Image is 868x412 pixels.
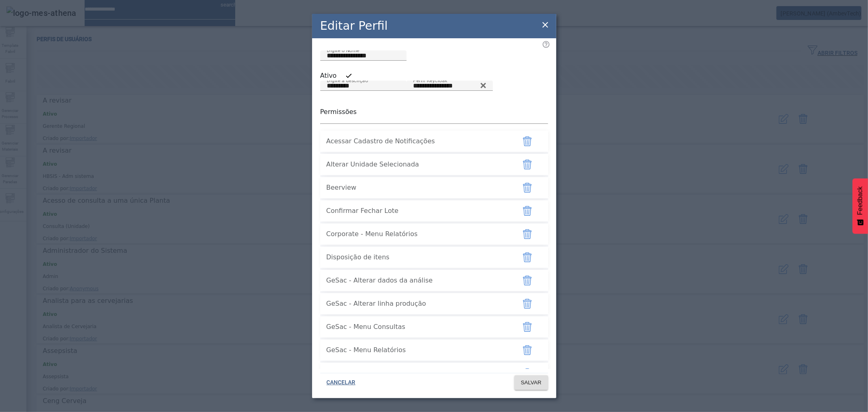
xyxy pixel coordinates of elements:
span: Alterar Unidade Selecionada [326,160,509,169]
p: Permissões [320,107,548,117]
mat-label: Perfil Keycloak [413,77,447,83]
button: SALVAR [514,375,548,390]
span: SALVAR [521,379,542,387]
h2: Editar Perfil [320,17,388,35]
span: Beerview [326,183,509,193]
span: GeSac - Alterar dados da análise [326,276,509,285]
button: CANCELAR [320,375,362,390]
span: Confirmar Fechar Lote [326,206,509,216]
input: Number [413,81,486,91]
span: GeSac - Menu Relatórios [326,345,509,355]
span: Feedback [857,186,864,215]
button: Feedback - Mostrar pesquisa [853,178,868,234]
span: Acessar Cadastro de Notificações [326,136,509,146]
span: GeSac - Menu Consultas [326,322,509,332]
span: CANCELAR [327,379,356,387]
span: Liberar Lote [326,368,509,378]
mat-label: Digite a descrição [327,77,368,83]
span: Corporate - Menu Relatórios [326,229,509,239]
mat-label: Digite o Nome [327,47,359,53]
label: Ativo [320,71,339,81]
span: GeSac - Alterar linha produção [326,299,509,309]
span: Disposição de itens [326,252,509,262]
